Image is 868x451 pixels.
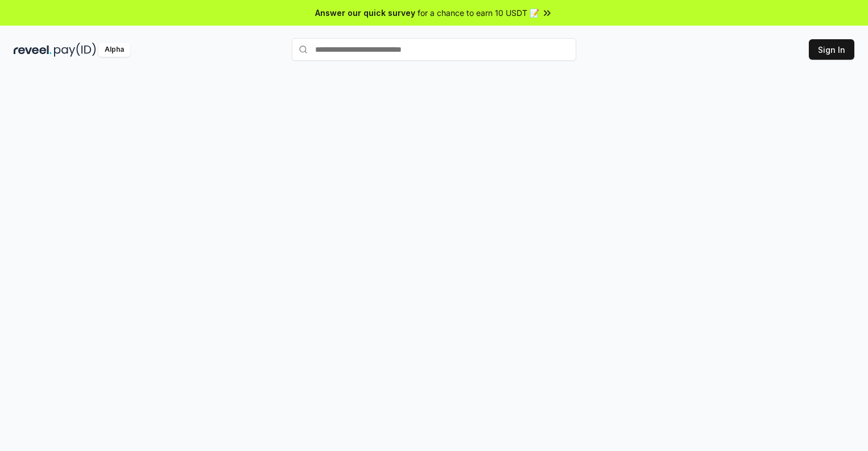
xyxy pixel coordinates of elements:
[809,39,854,60] button: Sign In
[14,43,52,57] img: reveel_dark
[98,43,130,57] div: Alpha
[54,43,96,57] img: pay_id
[315,7,415,19] span: Answer our quick survey
[418,7,539,19] span: for a chance to earn 10 USDT 📝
